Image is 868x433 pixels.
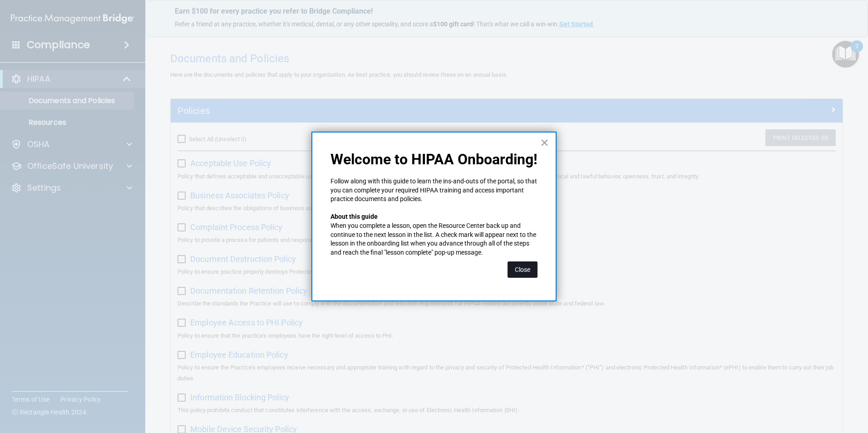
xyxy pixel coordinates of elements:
p: When you complete a lesson, open the Resource Center back up and continue to the next lesson in t... [330,221,538,257]
p: Welcome to HIPAA Onboarding! [330,151,538,168]
button: Close [540,135,549,150]
strong: About this guide [330,213,378,220]
p: Follow along with this guide to learn the ins-and-outs of the portal, so that you can complete yo... [330,177,538,204]
button: Close [508,261,538,278]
